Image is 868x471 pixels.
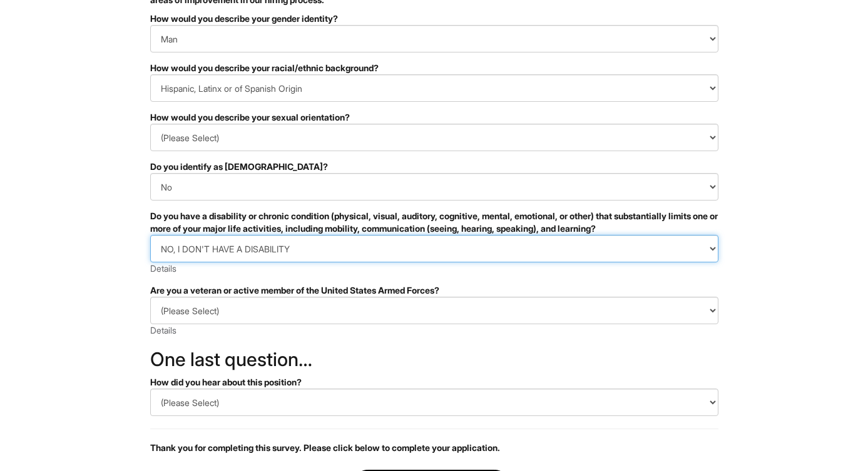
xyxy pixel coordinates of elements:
p: Thank you for completing this survey. Please click below to complete your application. [150,442,718,454]
div: How would you describe your gender identity? [150,12,718,25]
h2: One last question… [150,349,718,370]
div: How would you describe your racial/ethnic background? [150,62,718,74]
div: How did you hear about this position? [150,376,718,389]
div: Do you identify as [DEMOGRAPHIC_DATA]? [150,161,718,173]
select: How would you describe your gender identity? [150,25,718,52]
select: How did you hear about this position? [150,389,718,416]
div: Do you have a disability or chronic condition (physical, visual, auditory, cognitive, mental, emo... [150,210,718,235]
select: How would you describe your sexual orientation? [150,124,718,151]
select: Do you have a disability or chronic condition (physical, visual, auditory, cognitive, mental, emo... [150,235,718,262]
a: Details [150,263,176,274]
a: Details [150,325,176,335]
div: Are you a veteran or active member of the United States Armed Forces? [150,284,718,297]
div: How would you describe your sexual orientation? [150,111,718,124]
select: Do you identify as transgender? [150,173,718,201]
select: How would you describe your racial/ethnic background? [150,74,718,102]
select: Are you a veteran or active member of the United States Armed Forces? [150,297,718,324]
